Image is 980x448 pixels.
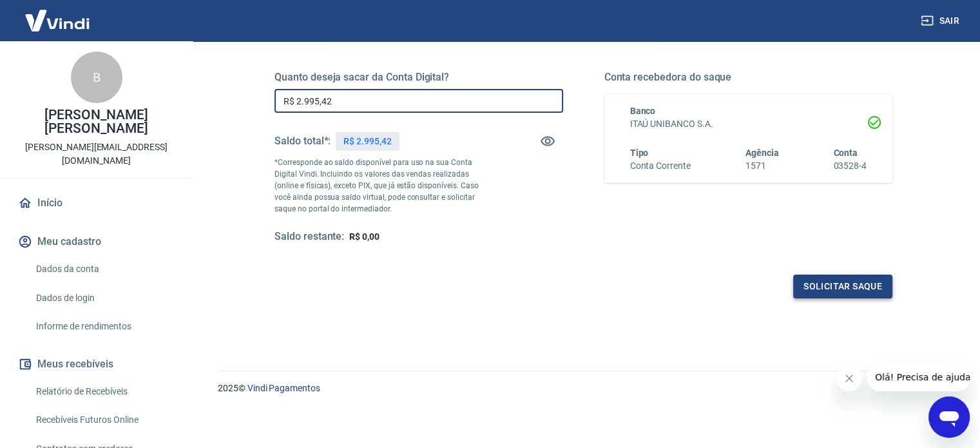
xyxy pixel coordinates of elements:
[71,52,122,103] div: B
[15,1,99,40] img: Vindi
[8,9,108,19] span: Olá! Precisa de ajuda?
[630,106,656,116] span: Banco
[343,135,391,148] p: R$ 2.995,42
[10,141,182,168] p: [PERSON_NAME][EMAIL_ADDRESS][DOMAIN_NAME]
[15,350,177,378] button: Meus recebíveis
[793,275,892,298] button: Solicitar saque
[31,256,177,282] a: Dados da conta
[604,71,893,84] h5: Conta recebedora do saque
[836,365,862,391] iframe: Fechar mensagem
[247,383,320,393] a: Vindi Pagamentos
[349,231,380,242] span: R$ 0,00
[31,285,177,311] a: Dados de login
[274,230,344,244] h5: Saldo restante:
[630,117,867,131] h6: ITAÚ UNIBANCO S.A.
[15,228,177,256] button: Meu cadastro
[31,313,177,340] a: Informe de rendimentos
[745,159,779,173] h6: 1571
[928,396,970,438] iframe: Botão para abrir a janela de mensagens
[15,189,177,217] a: Início
[918,9,965,33] button: Sair
[745,148,779,158] span: Agência
[274,135,331,148] h5: Saldo total*:
[833,159,867,173] h6: 03528-4
[833,148,858,158] span: Conta
[31,378,177,405] a: Relatório de Recebíveis
[630,148,649,158] span: Tipo
[867,363,970,391] iframe: Mensagem da empresa
[630,159,691,173] h6: Conta Corrente
[31,407,177,433] a: Recebíveis Futuros Online
[274,157,491,215] p: *Corresponde ao saldo disponível para uso na sua Conta Digital Vindi. Incluindo os valores das ve...
[218,382,949,395] p: 2025 ©
[10,108,182,135] p: [PERSON_NAME] [PERSON_NAME]
[274,71,563,84] h5: Quanto deseja sacar da Conta Digital?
